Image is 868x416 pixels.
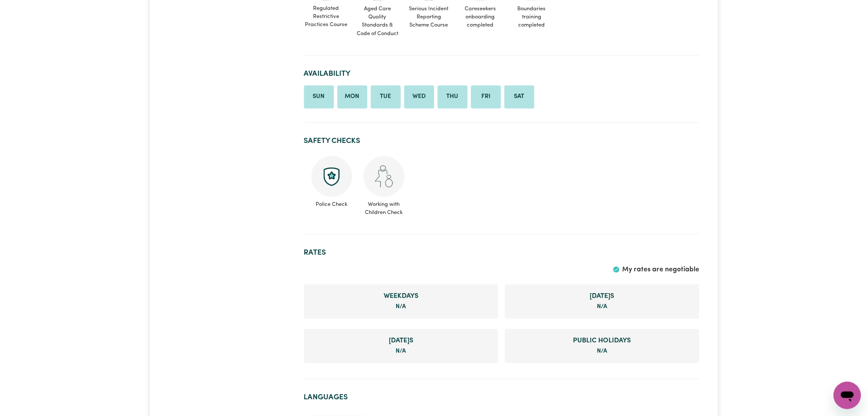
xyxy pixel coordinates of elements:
[407,1,451,33] span: Serious Incident Reporting Scheme Course
[304,248,699,257] h2: Rates
[304,393,699,402] h2: Languages
[438,85,468,108] li: Available on Thursday
[512,336,692,346] span: Public Holiday rate
[834,382,861,409] iframe: Button to launch messaging window
[311,291,492,301] span: Weekday rate
[311,156,352,197] img: Police check
[597,348,607,354] span: not specified
[504,85,534,108] li: Available on Saturday
[404,85,434,108] li: Available on Wednesday
[471,85,501,108] li: Available on Friday
[304,137,699,146] h2: Safety Checks
[396,304,406,309] span: not specified
[622,266,699,273] span: My rates are negotiable
[304,69,699,78] h2: Availability
[355,1,400,41] span: Aged Care Quality Standards & Code of Conduct
[311,197,353,208] span: Police Check
[304,1,349,33] span: Regulated Restrictive Practices Course
[304,85,334,108] li: Available on Sunday
[371,85,401,108] li: Available on Tuesday
[512,291,692,301] span: Saturday rate
[364,156,405,197] img: Working with children check
[396,348,406,354] span: not specified
[458,1,503,33] span: Careseekers onboarding completed
[311,336,492,346] span: Sunday rate
[597,304,607,309] span: not specified
[337,85,367,108] li: Available on Monday
[510,1,554,33] span: Boundaries training completed
[363,197,405,217] span: Working with Children Check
